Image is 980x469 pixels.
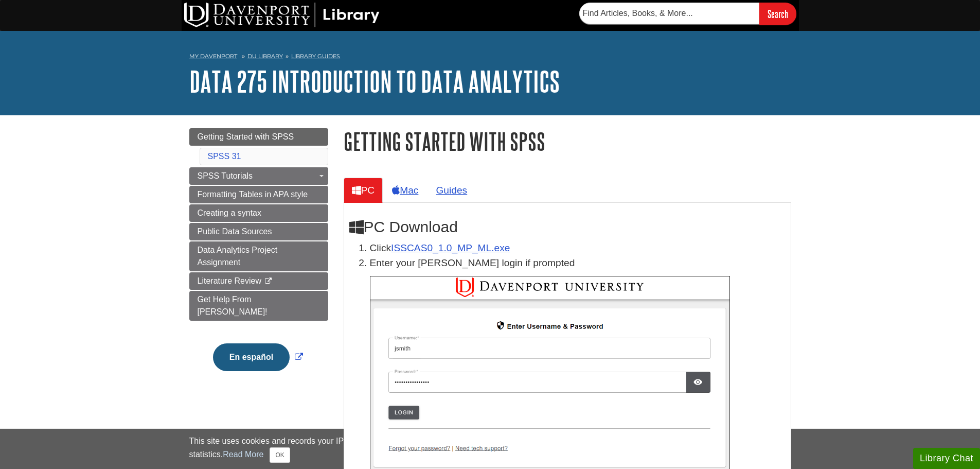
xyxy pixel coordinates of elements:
[913,448,980,469] button: Library Chat
[189,435,791,463] div: This site uses cookies and records your IP address for usage statistics. Additionally, we use Goo...
[344,178,383,203] a: PC
[370,241,786,256] li: Click
[189,291,328,321] a: Get Help From [PERSON_NAME]!
[247,53,283,60] a: DU Library
[291,53,340,60] a: Library Guides
[579,3,759,24] input: Find Articles, Books, & More...
[198,295,268,316] span: Get Help From [PERSON_NAME]!
[208,152,241,161] a: SPSS 31
[349,218,786,236] h2: PC Download
[189,167,328,185] a: SPSS Tutorials
[370,256,786,271] p: Enter your [PERSON_NAME] login if prompted
[189,272,328,290] a: Literature Review
[263,278,272,285] i: This link opens in a new window
[189,186,328,203] a: Formatting Tables in APA style
[184,3,380,27] img: DU Library
[198,209,262,217] span: Creating a syntax
[189,241,328,271] a: Data Analytics Project Assignment
[210,353,306,361] a: Link opens in new window
[189,65,560,97] a: DATA 275 Introduction to Data Analytics
[391,242,510,253] a: Download opens in new window
[189,128,328,389] div: Guide Page Menu
[579,3,796,25] form: Searches DU Library's articles, books, and more
[270,447,290,463] button: Close
[189,49,791,66] nav: breadcrumb
[427,178,475,203] a: Guides
[198,171,253,180] span: SPSS Tutorials
[213,343,290,371] button: En español
[198,132,294,141] span: Getting Started with SPSS
[198,246,278,267] span: Data Analytics Project Assignment
[198,276,262,285] span: Literature Review
[189,128,328,146] a: Getting Started with SPSS
[384,178,426,203] a: Mac
[344,128,791,154] h1: Getting Started with SPSS
[759,3,796,25] input: Search
[189,204,328,222] a: Creating a syntax
[198,227,272,236] span: Public Data Sources
[189,52,237,61] a: My Davenport
[223,450,263,459] a: Read More
[198,190,308,199] span: Formatting Tables in APA style
[189,223,328,240] a: Public Data Sources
